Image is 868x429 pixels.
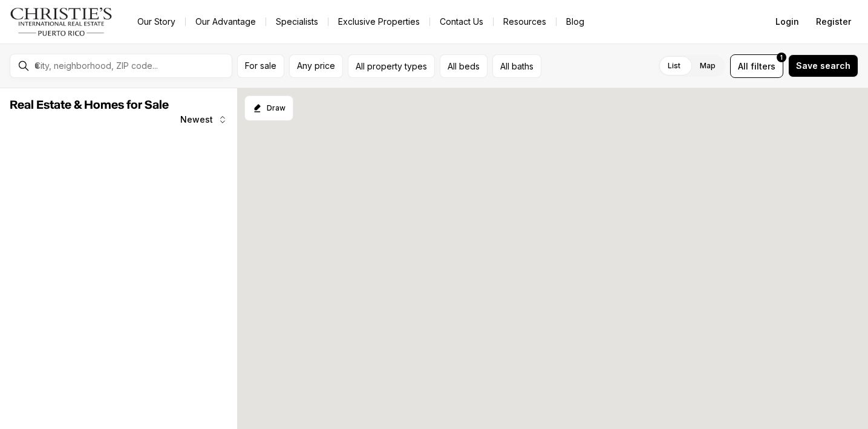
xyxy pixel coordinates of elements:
button: All beds [440,54,488,78]
button: Contact Us [430,13,493,30]
button: Allfilters1 [730,54,783,78]
button: All baths [492,54,541,78]
a: Our Story [128,13,185,30]
a: Specialists [266,13,328,30]
label: Map [690,55,725,77]
span: filters [751,60,775,73]
span: For sale [245,61,276,71]
span: Login [775,17,799,27]
span: All [738,60,748,73]
button: Newest [173,108,235,132]
label: List [658,55,690,77]
button: Start drawing [244,95,293,121]
span: Newest [180,115,213,124]
a: Blog [556,13,594,30]
span: Register [816,17,851,27]
a: Resources [494,13,556,30]
img: logo [10,7,113,36]
button: Any price [289,54,343,78]
a: Our Advantage [186,13,266,30]
button: All property types [348,54,435,78]
button: Save search [788,54,858,77]
span: Save search [796,61,850,71]
span: 1 [780,53,783,62]
button: For sale [237,54,284,78]
span: Any price [297,61,335,71]
button: Register [809,10,858,34]
a: Exclusive Properties [328,13,429,30]
button: Login [768,10,806,34]
span: Real Estate & Homes for Sale [10,99,169,111]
